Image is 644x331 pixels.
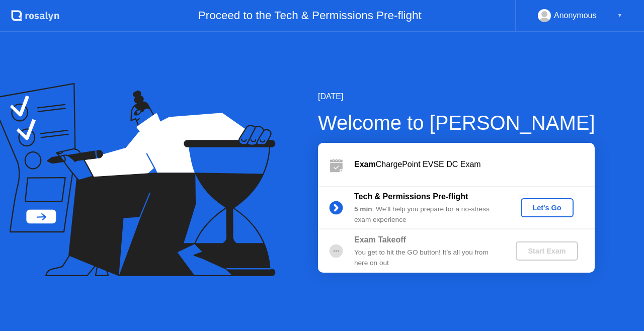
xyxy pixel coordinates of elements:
b: Tech & Permissions Pre-flight [354,192,468,201]
div: Let's Go [525,204,570,212]
b: Exam Takeoff [354,235,406,244]
button: Let's Go [521,198,574,217]
div: ChargePoint EVSE DC Exam [354,158,595,171]
div: : We’ll help you prepare for a no-stress exam experience [354,204,499,225]
button: Start Exam [516,241,578,261]
div: Start Exam [520,247,574,255]
div: Anonymous [554,9,597,22]
div: [DATE] [318,91,595,103]
b: Exam [354,160,376,169]
div: You get to hit the GO button! It’s all you from here on out [354,247,499,268]
div: ▼ [617,9,622,22]
b: 5 min [354,205,372,213]
div: Welcome to [PERSON_NAME] [318,108,595,138]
